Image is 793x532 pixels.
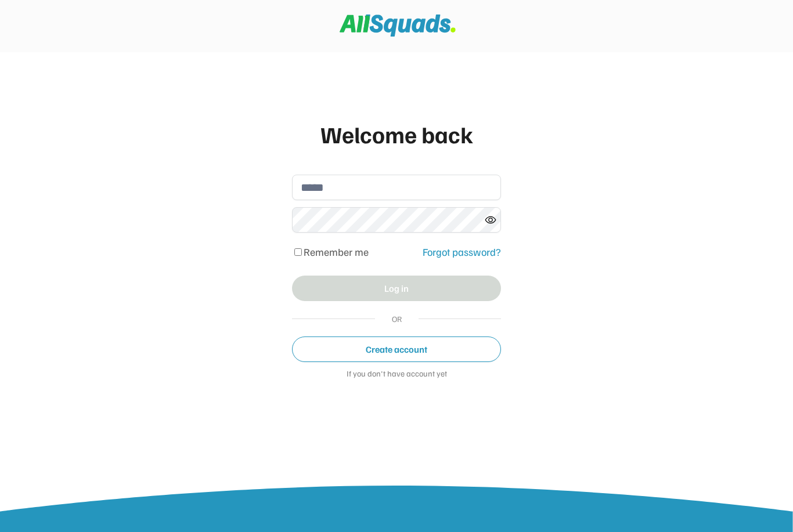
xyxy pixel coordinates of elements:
div: If you don't have account yet [292,369,501,381]
button: Create account [292,336,501,362]
label: Remember me [304,245,369,258]
img: Squad%20Logo.svg [340,15,456,37]
div: Forgot password? [423,244,501,260]
div: Welcome back [292,117,501,151]
button: Log in [292,276,501,301]
div: OR [387,313,407,325]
